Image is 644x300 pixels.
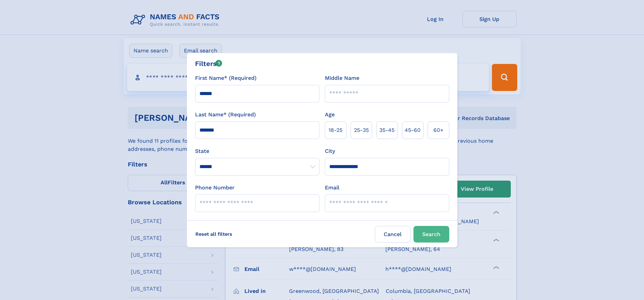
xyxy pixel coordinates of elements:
label: State [195,147,319,155]
label: Cancel [375,226,411,243]
label: Last Name* (Required) [195,111,256,119]
label: Reset all filters [191,226,237,242]
label: Email [325,184,339,192]
label: Phone Number [195,184,235,192]
button: Search [413,226,449,243]
span: 60+ [433,126,444,134]
label: Middle Name [325,74,359,82]
span: 18‑25 [329,126,342,134]
label: Age [325,111,335,119]
div: Filters [195,59,222,69]
span: 25‑35 [354,126,369,134]
span: 35‑45 [379,126,395,134]
label: First Name* (Required) [195,74,257,82]
span: 45‑60 [405,126,421,134]
label: City [325,147,335,155]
